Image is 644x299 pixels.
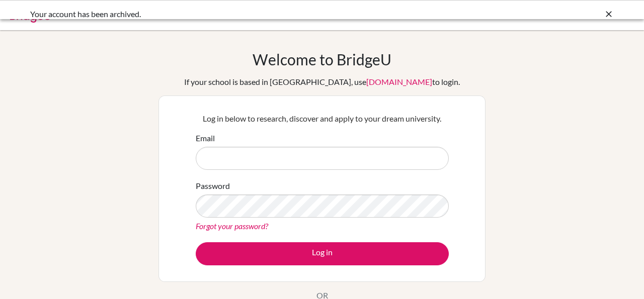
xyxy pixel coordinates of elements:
div: If your school is based in [GEOGRAPHIC_DATA], use to login. [184,76,460,88]
label: Email [196,132,215,144]
div: Your account has been archived. [30,8,463,20]
a: [DOMAIN_NAME] [366,77,432,86]
a: Forgot your password? [196,221,268,231]
button: Log in [196,242,449,265]
p: Log in below to research, discover and apply to your dream university. [196,113,449,125]
label: Password [196,180,230,192]
h1: Welcome to BridgeU [253,50,391,68]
